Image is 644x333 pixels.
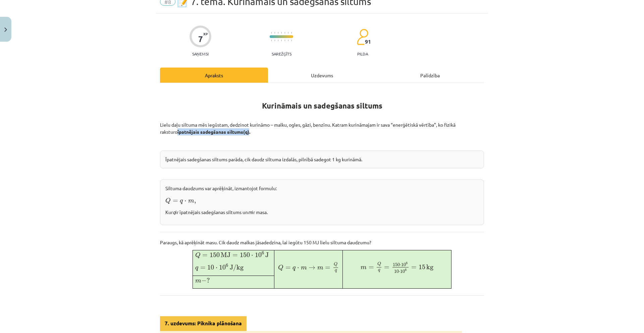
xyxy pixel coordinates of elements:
span: = [411,266,417,269]
span: ? [207,278,210,283]
span: kg [236,265,244,271]
span: 15 [419,264,425,269]
div: 7 [198,34,203,44]
span: q [335,269,337,273]
img: icon-short-line-57e1e144782c952c97e751825c79c345078a6d821885a25fce030b3d8c18986b.svg [278,40,278,41]
span: kg [426,264,433,271]
b: īpatnējais sadegšanas siltums [177,129,243,135]
p: Lielu daļu siltuma mēs iegūstam, dedzinot kurināmo – malku, ogles, gāzi, benzīnu. Katram kurināma... [160,121,484,135]
span: q [292,266,296,271]
em: q [173,209,175,215]
img: icon-short-line-57e1e144782c952c97e751825c79c345078a6d821885a25fce030b3d8c18986b.svg [278,32,278,34]
span: 10 [219,265,226,270]
span: J [230,265,233,270]
span: m [317,266,323,270]
span: = [384,266,389,269]
img: icon-short-line-57e1e144782c952c97e751825c79c345078a6d821885a25fce030b3d8c18986b.svg [291,40,292,41]
div: Īpatnējais sadegšanas siltums parāda, cik daudz siltuma izdalās, pilnībā sadegot 1 kg kurināmā. [160,151,484,168]
img: icon-short-line-57e1e144782c952c97e751825c79c345078a6d821885a25fce030b3d8c18986b.svg [288,40,288,41]
span: = [285,267,291,269]
img: icon-short-line-57e1e144782c952c97e751825c79c345078a6d821885a25fce030b3d8c18986b.svg [288,32,288,34]
span: XP [203,32,208,36]
span: → [309,266,315,270]
span: Q [377,262,381,266]
span: q [195,266,198,271]
span: Q [278,264,283,271]
img: icon-short-line-57e1e144782c952c97e751825c79c345078a6d821885a25fce030b3d8c18986b.svg [284,40,285,41]
div: Palīdzība [376,68,484,83]
span: ⋅ [251,255,253,257]
p: Saņemsi [190,51,211,56]
span: = [202,254,208,257]
span: 10 [207,265,214,270]
img: icon-short-line-57e1e144782c952c97e751825c79c345078a6d821885a25fce030b3d8c18986b.svg [274,40,275,41]
img: icon-short-line-57e1e144782c952c97e751825c79c345078a6d821885a25fce030b3d8c18986b.svg [281,32,282,34]
img: icon-short-line-57e1e144782c952c97e751825c79c345078a6d821885a25fce030b3d8c18986b.svg [291,32,292,34]
span: = [369,266,374,269]
span: 150 [240,252,250,257]
span: 6 [262,251,264,255]
span: / [233,264,236,272]
div: Uzdevums [268,68,376,83]
span: = [325,267,330,269]
img: icon-short-line-57e1e144782c952c97e751825c79c345078a6d821885a25fce030b3d8c18986b.svg [271,32,272,34]
img: icon-short-line-57e1e144782c952c97e751825c79c345078a6d821885a25fce030b3d8c18986b.svg [284,32,285,34]
span: Q [195,252,201,259]
span: 6 [405,268,407,271]
span: 150 [393,263,400,266]
span: 10 [401,263,406,266]
p: Siltuma daudzums var aprēķināt, izmantojot formulu: [165,185,479,192]
span: ⋅ [184,201,186,203]
img: students-c634bb4e5e11cddfef0936a35e636f08e4e9abd3cc4e673bd6f9a4125e45ecb1.svg [357,29,368,45]
img: icon-short-line-57e1e144782c952c97e751825c79c345078a6d821885a25fce030b3d8c18986b.svg [274,32,275,34]
span: 91 [365,39,371,45]
span: q [378,269,380,273]
p: pilda [357,51,368,56]
p: Paraugs, kā aprēķināt masu. Cik daudz malkas jāsadedzina, lai iegūtu 150 MJ lielu siltuma daudzumu? [160,239,484,246]
span: 6 [226,263,228,267]
span: = [200,267,206,269]
div: Apraksts [160,68,268,83]
img: icon-short-line-57e1e144782c952c97e751825c79c345078a6d821885a25fce030b3d8c18986b.svg [281,40,282,41]
span: 10 [255,252,262,257]
span: q [180,200,183,204]
span: Q [165,198,171,204]
span: ⋅ [399,272,400,273]
span: m [301,266,307,270]
span: J [265,252,269,257]
span: = [173,200,178,203]
span: m [188,200,194,203]
span: , [194,201,196,204]
span: Q [334,262,337,267]
span: 6 [406,262,408,264]
span: = [232,254,238,257]
span: MJ [221,252,230,257]
span: − [201,279,207,284]
span: ⋅ [216,267,218,269]
strong: (q). [243,129,250,135]
span: 10 [394,269,399,273]
span: m [361,266,367,269]
em: m [248,209,252,215]
strong: Kurināmais un sadegšanas siltums [262,101,382,111]
span: ⋅ [297,267,299,269]
p: Kur ir īpatnējais sadegšanas siltums un ir masa. [165,209,479,216]
span: ⋅ [400,265,401,266]
strong: 7. uzdevums: Piknika plānošana [165,320,242,327]
p: Sarežģīts [272,51,291,56]
span: m [195,280,201,283]
img: icon-short-line-57e1e144782c952c97e751825c79c345078a6d821885a25fce030b3d8c18986b.svg [271,40,272,41]
span: 10 [400,269,405,273]
img: icon-close-lesson-0947bae3869378f0d4975bcd49f059093ad1ed9edebbc8119c70593378902aed.svg [4,28,7,32]
span: 150 [210,252,220,257]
